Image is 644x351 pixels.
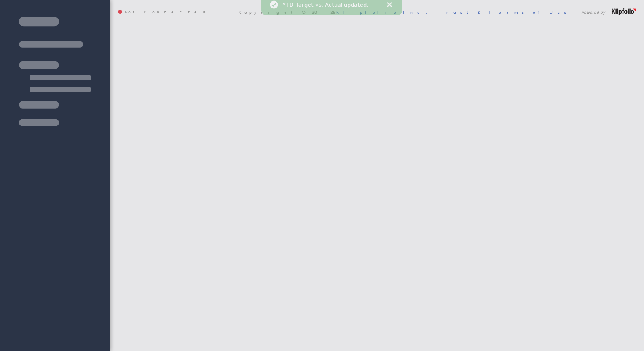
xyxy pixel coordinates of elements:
[282,2,368,9] span: YTD Target vs. Actual updated.
[436,9,572,15] a: Trust & Terms of Use
[19,17,91,126] img: skeleton-sidenav.svg
[581,10,605,14] span: Powered by
[612,8,636,15] img: logo-footer.png
[239,10,427,14] span: Copyright © 2025
[118,10,212,15] span: Not connected.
